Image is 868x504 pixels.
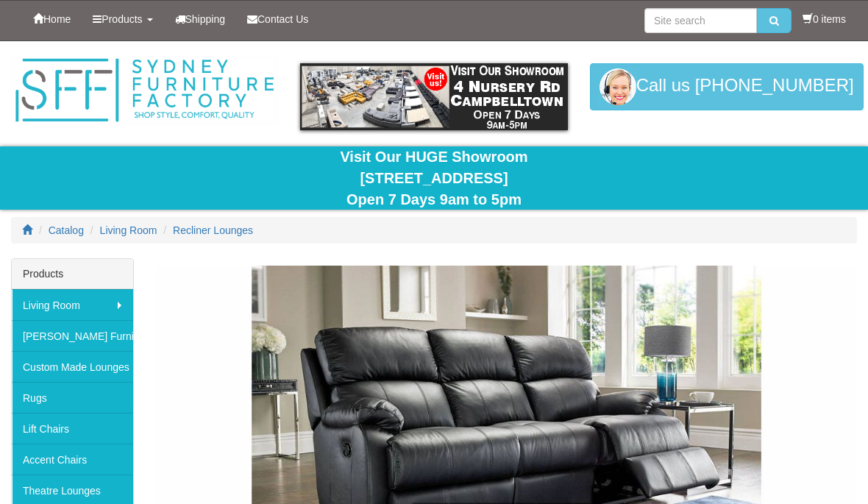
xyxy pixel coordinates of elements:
a: Living Room [100,224,157,236]
span: Shipping [185,13,226,25]
a: Products [82,1,163,38]
div: Visit Our HUGE Showroom [STREET_ADDRESS] Open 7 Days 9am to 5pm [11,146,857,210]
a: Living Room [12,289,133,320]
span: Home [43,13,71,25]
a: Rugs [12,382,133,413]
a: Lift Chairs [12,413,133,444]
a: Contact Us [236,1,319,38]
span: Contact Us [257,13,308,25]
div: Products [12,259,133,289]
img: Sydney Furniture Factory [11,56,278,125]
img: showroom.gif [300,63,567,130]
a: Custom Made Lounges [12,351,133,382]
span: Products [102,13,142,25]
a: Catalog [49,224,84,236]
li: 0 items [803,12,846,26]
a: Accent Chairs [12,444,133,475]
input: Site search [644,8,757,33]
a: Recliner Lounges [173,224,253,236]
a: [PERSON_NAME] Furniture [12,320,133,351]
a: Shipping [164,1,237,38]
a: Home [22,1,82,38]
